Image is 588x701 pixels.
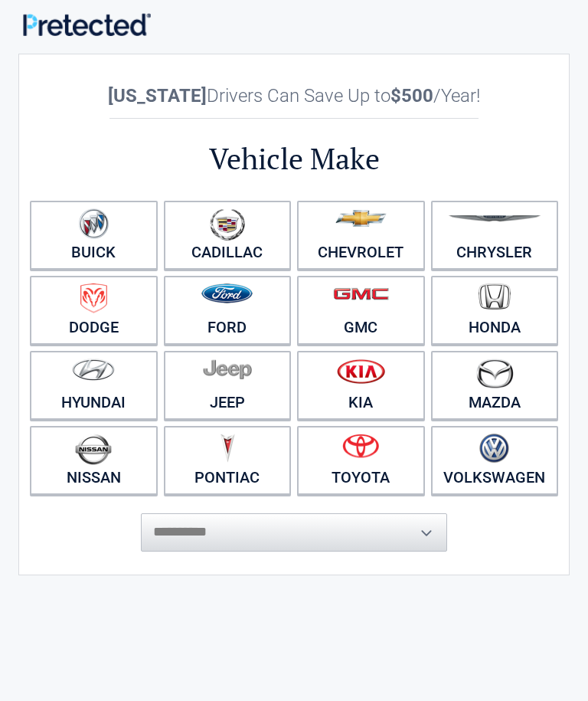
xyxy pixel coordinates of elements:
[164,201,292,270] a: Cadillac
[164,351,292,420] a: Jeep
[448,215,541,222] img: chrysler
[164,276,292,345] a: Ford
[203,359,252,380] img: jeep
[30,351,158,420] a: Hyundai
[30,201,158,270] a: Buick
[431,426,559,495] a: Volkswagen
[337,359,385,384] img: kia
[475,359,514,388] img: mazda
[297,201,425,270] a: Chevrolet
[108,85,207,106] b: [US_STATE]
[297,276,425,345] a: GMC
[431,351,559,420] a: Mazda
[27,85,561,106] h2: Drivers Can Save Up to /Year
[431,276,559,345] a: Honda
[210,208,245,241] img: cadillac
[30,276,158,345] a: Dodge
[431,201,559,270] a: Chrysler
[27,139,561,179] h2: Vehicle Make
[479,434,509,464] img: volkswagen
[75,434,112,465] img: nissan
[164,426,292,495] a: Pontiac
[297,351,425,420] a: Kia
[335,210,387,227] img: chevrolet
[297,426,425,495] a: Toyota
[72,359,115,381] img: hyundai
[80,283,107,313] img: dodge
[201,283,253,303] img: ford
[220,434,235,463] img: pontiac
[30,426,158,495] a: Nissan
[23,13,151,36] img: Main Logo
[342,434,379,458] img: toyota
[390,85,433,106] b: $500
[479,283,511,310] img: honda
[333,287,389,300] img: gmc
[79,208,109,239] img: buick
